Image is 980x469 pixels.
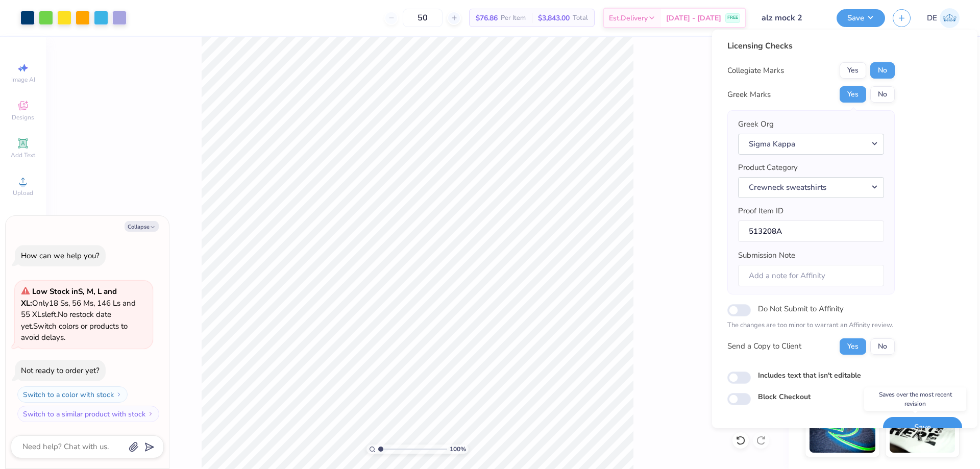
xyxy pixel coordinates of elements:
[727,320,895,331] p: The changes are too minor to warrant an Affinity review.
[864,387,966,411] div: Saves over the most recent revision
[116,391,122,398] img: Switch to a color with stock
[21,309,111,331] span: No restock date yet.
[738,265,884,287] input: Add a note for Affinity
[738,162,798,174] label: Product Category
[758,302,844,315] label: Do Not Submit to Affinity
[738,134,884,155] button: Sigma Kappa
[21,365,100,376] div: Not ready to order yet?
[754,8,829,28] input: Untitled Design
[738,118,774,130] label: Greek Org
[21,286,117,308] strong: Low Stock in S, M, L and XL :
[727,40,895,52] div: Licensing Checks
[17,406,159,422] button: Switch to a similar product with stock
[883,417,962,438] button: Save
[837,9,885,27] button: Save
[727,340,801,352] div: Send a Copy to Client
[927,8,960,28] a: DE
[403,9,443,27] input: – –
[738,205,783,217] label: Proof Item ID
[927,12,937,24] span: DE
[840,62,866,79] button: Yes
[11,151,35,159] span: Add Text
[125,221,159,232] button: Collapse
[840,338,866,355] button: Yes
[148,411,154,417] img: Switch to a similar product with stock
[840,86,866,103] button: Yes
[738,177,884,198] button: Crewneck sweatshirts
[17,386,128,403] button: Switch to a color with stock
[450,445,466,454] span: 100 %
[501,13,526,23] span: Per Item
[870,86,895,103] button: No
[758,391,811,402] label: Block Checkout
[758,370,861,381] label: Includes text that isn't editable
[738,250,795,261] label: Submission Note
[666,13,721,23] span: [DATE] - [DATE]
[727,14,738,21] span: FREE
[609,13,648,23] span: Est. Delivery
[12,113,34,121] span: Designs
[940,8,960,28] img: Djian Evardoni
[538,13,570,23] span: $3,843.00
[573,13,588,23] span: Total
[870,338,895,355] button: No
[870,62,895,79] button: No
[11,76,35,84] span: Image AI
[727,65,784,77] div: Collegiate Marks
[13,189,33,197] span: Upload
[21,286,136,342] span: Only 18 Ss, 56 Ms, 146 Ls and 55 XLs left. Switch colors or products to avoid delays.
[476,13,498,23] span: $76.86
[727,89,771,101] div: Greek Marks
[21,251,100,261] div: How can we help you?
